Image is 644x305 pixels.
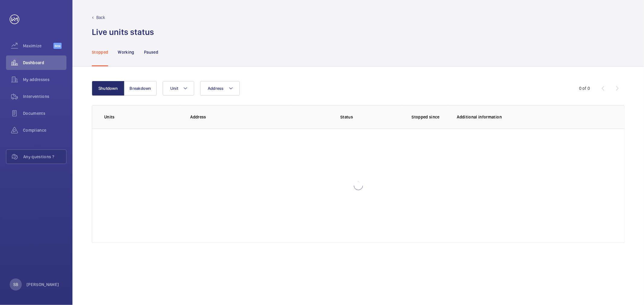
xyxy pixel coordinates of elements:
span: Address [208,86,224,91]
p: Address [190,114,291,120]
p: Paused [144,49,158,55]
p: Status [296,114,398,120]
span: Unit [170,86,178,91]
p: Working [118,49,134,55]
p: Units [104,114,181,120]
span: Interventions [23,93,66,99]
button: Address [200,81,240,96]
button: Shutdown [92,81,124,96]
p: SB [13,281,18,288]
button: Breakdown [124,81,157,96]
span: Documents [23,110,66,116]
span: Compliance [23,127,66,133]
span: Dashboard [23,60,66,66]
button: Unit [163,81,194,96]
p: Stopped since [412,114,447,120]
p: Additional information [457,114,612,120]
span: My addresses [23,77,66,83]
span: Any questions ? [23,154,66,160]
p: Stopped [92,49,108,55]
h1: Live units status [92,27,154,38]
span: Beta [53,43,62,49]
div: 0 of 0 [579,85,590,91]
span: Maximize [23,43,53,49]
p: Back [96,14,105,20]
p: [PERSON_NAME] [27,281,59,288]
